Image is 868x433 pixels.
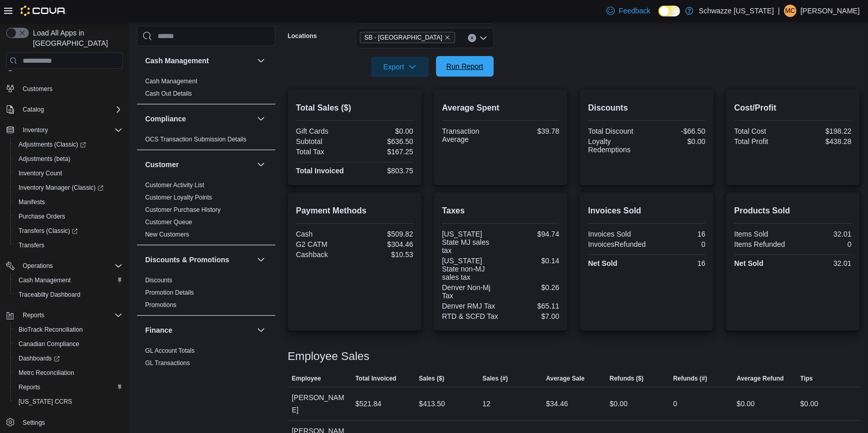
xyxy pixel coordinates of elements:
div: $7.00 [502,312,559,320]
a: GL Account Totals [145,347,195,354]
button: Inventory Count [10,166,127,181]
span: Manifests [14,196,123,208]
div: $803.75 [357,167,413,175]
button: Compliance [145,114,253,124]
h2: Cost/Profit [734,102,852,114]
img: Cova [21,6,66,16]
span: Adjustments (beta) [14,153,123,165]
div: 0 [650,240,705,248]
div: $413.50 [419,398,445,410]
div: [US_STATE] State MJ sales tax [442,230,499,255]
div: InvoicesRefunded [588,240,646,248]
button: Adjustments (beta) [10,152,127,166]
span: Purchase Orders [19,212,65,221]
span: Cash Out Details [145,89,192,98]
span: Average Refund [737,374,784,383]
span: [US_STATE] CCRS [19,398,72,406]
h2: Discounts [588,102,705,114]
span: Metrc Reconciliation [19,369,74,377]
span: Washington CCRS [14,395,123,408]
div: $94.74 [502,230,559,238]
a: Cash Management [14,274,75,286]
a: Adjustments (Classic) [10,137,127,152]
span: Catalog [19,103,123,116]
div: Gift Cards [296,127,353,135]
h2: Payment Methods [296,205,413,217]
a: Transfers [14,239,48,251]
strong: Net Sold [588,259,617,267]
div: Total Tax [296,148,353,156]
button: Discounts & Promotions [255,254,267,266]
span: Average Sale [546,374,585,383]
a: OCS Transaction Submission Details [145,136,247,143]
div: Subtotal [296,137,353,146]
span: Customers [19,82,123,95]
button: Transfers [10,238,127,252]
a: Promotion Details [145,289,194,296]
div: $0.00 [357,127,413,135]
span: Export [377,57,423,77]
span: Canadian Compliance [14,338,123,350]
a: Transfers (Classic) [10,224,127,238]
h3: Discounts & Promotions [145,255,229,265]
button: Purchase Orders [10,209,127,224]
a: New Customers [145,231,189,238]
button: Catalog [2,102,127,117]
span: Settings [23,419,45,427]
a: Settings [19,417,49,429]
div: $0.26 [502,283,559,292]
span: Manifests [19,198,45,206]
span: Tips [801,374,813,383]
input: Dark Mode [658,6,680,16]
p: Schwazze [US_STATE] [699,5,774,17]
span: New Customers [145,230,189,239]
a: [US_STATE] CCRS [14,395,76,408]
button: Canadian Compliance [10,337,127,351]
a: Inventory Count [14,167,66,179]
strong: Net Sold [734,259,763,267]
span: Transfers (Classic) [14,225,123,237]
div: $167.25 [357,148,413,156]
div: $438.28 [795,137,852,146]
span: Operations [23,262,53,270]
div: G2 CATM [296,240,353,248]
span: Transfers [14,239,123,251]
span: Inventory [19,124,123,136]
span: Run Report [446,61,483,71]
button: Reports [10,380,127,394]
div: 12 [482,398,491,410]
div: $0.00 [737,398,755,410]
span: BioTrack Reconciliation [19,326,83,334]
span: MC [786,5,795,17]
span: Discounts [145,276,172,284]
div: $34.46 [546,398,568,410]
span: Transfers [19,241,44,249]
span: Adjustments (beta) [19,155,71,163]
a: Customer Purchase History [145,206,221,213]
a: Traceabilty Dashboard [14,288,84,301]
h2: Products Sold [734,205,852,217]
button: Operations [19,260,57,272]
a: Cash Out Details [145,90,192,97]
div: Total Profit [734,137,791,146]
button: Traceabilty Dashboard [10,287,127,302]
span: Refunds ($) [610,374,644,383]
span: Reports [23,311,44,319]
div: $0.14 [502,257,559,265]
a: Customer Activity List [145,182,204,189]
div: Invoices Sold [588,230,645,238]
span: Purchase Orders [14,210,123,223]
a: Customer Loyalty Points [145,194,212,201]
div: Finance [137,345,275,373]
span: Adjustments (Classic) [14,138,123,151]
div: Cash [296,230,353,238]
div: Discounts & Promotions [137,274,275,315]
button: Discounts & Promotions [145,255,253,265]
button: Reports [2,308,127,322]
button: [US_STATE] CCRS [10,394,127,409]
a: Canadian Compliance [14,338,83,350]
button: Reports [19,309,48,321]
button: Cash Management [10,273,127,287]
div: $509.82 [357,230,413,238]
div: $521.84 [355,398,381,410]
